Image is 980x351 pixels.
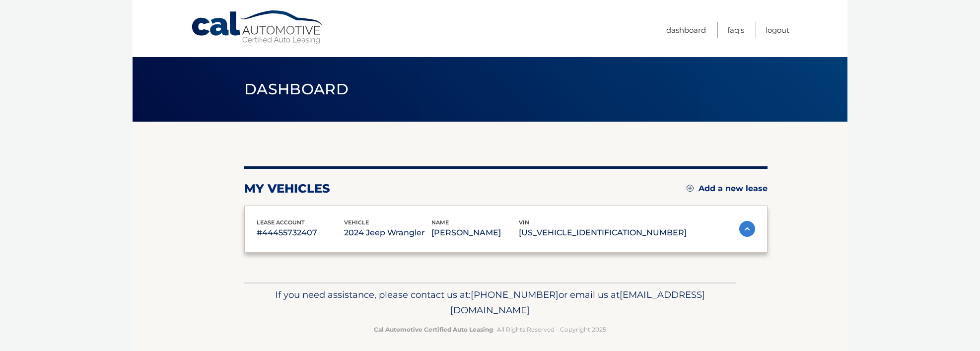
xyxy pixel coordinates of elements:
span: vehicle [344,219,369,226]
img: add.svg [687,185,694,192]
span: vin [519,219,529,226]
p: [PERSON_NAME] [431,226,519,240]
p: #44455732407 [257,226,344,240]
p: [US_VEHICLE_IDENTIFICATION_NUMBER] [519,226,687,240]
span: [PHONE_NUMBER] [471,289,559,300]
span: lease account [257,219,305,226]
h2: my vehicles [244,181,330,196]
span: Dashboard [244,80,349,98]
strong: Cal Automotive Certified Auto Leasing [374,326,493,333]
a: Logout [766,22,789,38]
p: If you need assistance, please contact us at: or email us at [251,287,729,319]
img: accordion-active.svg [739,221,755,237]
a: Dashboard [666,22,706,38]
p: - All Rights Reserved - Copyright 2025 [251,324,729,335]
span: name [431,219,449,226]
a: FAQ's [727,22,744,38]
a: Add a new lease [687,184,768,194]
a: Cal Automotive [191,10,325,45]
p: 2024 Jeep Wrangler [344,226,431,240]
